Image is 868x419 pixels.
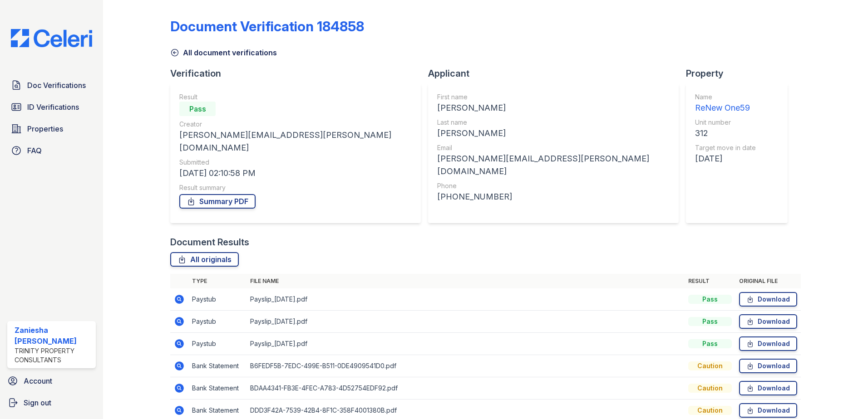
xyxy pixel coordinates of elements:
[7,98,96,116] a: ID Verifications
[695,143,756,152] div: Target move in date
[170,252,239,267] a: All originals
[688,384,732,393] div: Caution
[739,381,797,395] a: Download
[437,190,670,203] div: [PHONE_NUMBER]
[179,120,412,129] div: Creator
[437,93,670,102] div: First name
[247,288,685,311] td: Payslip_[DATE].pdf
[170,236,249,248] div: Document Results
[27,145,42,156] span: FAQ
[170,47,277,58] a: All document verifications
[437,181,670,190] div: Phone
[688,295,732,304] div: Pass
[739,314,797,329] a: Download
[179,102,216,116] div: Pass
[170,67,428,80] div: Verification
[179,129,412,154] div: [PERSON_NAME][EMAIL_ADDRESS][PERSON_NAME][DOMAIN_NAME]
[688,317,732,326] div: Pass
[188,355,247,377] td: Bank Statement
[695,127,756,140] div: 312
[686,67,795,80] div: Property
[695,152,756,165] div: [DATE]
[437,143,670,152] div: Email
[685,274,735,288] th: Result
[170,18,364,34] div: Document Verification 184858
[7,76,96,94] a: Doc Verifications
[188,333,247,355] td: Paystub
[188,311,247,333] td: Paystub
[15,325,92,346] div: Zaniesha [PERSON_NAME]
[688,406,732,415] div: Caution
[179,167,412,180] div: [DATE] 02:10:58 PM
[695,102,756,114] div: ReNew One59
[179,93,412,102] div: Result
[437,118,670,127] div: Last name
[4,394,99,412] a: Sign out
[688,339,732,348] div: Pass
[739,336,797,351] a: Download
[15,346,92,365] div: Trinity Property Consultants
[695,118,756,127] div: Unit number
[695,93,756,102] div: Name
[735,274,801,288] th: Original file
[247,311,685,333] td: Payslip_[DATE].pdf
[247,274,685,288] th: File name
[247,333,685,355] td: Payslip_[DATE].pdf
[437,127,670,140] div: [PERSON_NAME]
[179,183,412,192] div: Result summary
[27,80,86,91] span: Doc Verifications
[247,355,685,377] td: B6FEDF5B-7EDC-499E-B511-0DE4909541D0.pdf
[688,361,732,370] div: Caution
[437,102,670,114] div: [PERSON_NAME]
[24,375,52,386] span: Account
[247,377,685,400] td: BDAA4341-FB3E-4FEC-A783-4D52754EDF92.pdf
[24,397,51,408] span: Sign out
[179,194,256,209] a: Summary PDF
[437,152,670,178] div: [PERSON_NAME][EMAIL_ADDRESS][PERSON_NAME][DOMAIN_NAME]
[27,102,79,112] span: ID Verifications
[188,274,247,288] th: Type
[7,141,96,160] a: FAQ
[695,93,756,114] a: Name ReNew One59
[739,359,797,373] a: Download
[4,29,99,47] img: CE_Logo_Blue-a8612792a0a2168367f1c8372b55b34899dd931a85d93a1a3d3e32e68fde9ad4.png
[739,403,797,418] a: Download
[27,123,63,134] span: Properties
[179,158,412,167] div: Submitted
[188,288,247,311] td: Paystub
[4,372,99,390] a: Account
[428,67,686,80] div: Applicant
[739,292,797,307] a: Download
[7,120,96,138] a: Properties
[188,377,247,400] td: Bank Statement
